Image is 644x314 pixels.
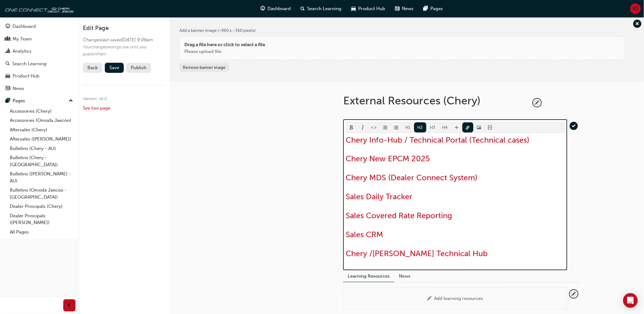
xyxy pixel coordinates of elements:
[7,169,75,185] a: Bulletins ([PERSON_NAME] - AU)
[2,21,75,32] a: Dashboard
[462,122,474,133] button: link-icon
[7,125,75,135] a: Aftersales (Chery)
[426,122,439,133] button: H3
[343,270,394,282] button: Learning Resources
[346,230,383,239] a: Sales CRM
[7,116,75,125] a: Accessories (Omoda Jaecoo)
[633,20,642,28] button: cross-icon
[2,83,75,94] a: News
[414,122,427,133] button: H2
[13,73,39,80] div: Product Hub
[419,2,448,15] a: pages-iconPages
[6,61,10,67] span: search-icon
[424,5,428,13] span: pages-icon
[357,122,369,133] button: format_italic-icon
[109,65,119,70] span: Save
[184,48,265,55] p: Please upload file.
[346,192,413,201] a: Sales Daily Tracker
[434,296,483,301] div: Add learning resources
[13,97,25,104] div: Pages
[346,154,430,163] a: Chery New EPCM 2025
[7,153,75,169] a: Bulletins (Chery - [GEOGRAPHIC_DATA])
[13,48,31,55] div: Analytics
[7,211,75,227] a: Dealer Principals ([PERSON_NAME])
[2,46,75,57] a: Analytics
[394,270,415,282] button: News
[451,122,462,133] button: divider-icon
[473,122,485,133] button: image-icon
[391,122,402,133] button: format_ol-icon
[485,122,496,133] button: video-icon
[268,5,291,12] span: Dashboard
[533,99,541,107] button: pencil-icon
[570,290,578,298] button: pencil-icon
[7,227,75,237] a: All Pages
[394,125,399,131] span: format_ol-icon
[383,125,387,131] span: format_ul-icon
[427,296,432,302] span: pencil-icon
[7,202,75,211] a: Dealer Principals (Chery)
[630,3,641,14] button: AS
[83,44,146,57] span: Your changes won t go live until you publish them .
[179,28,256,33] span: Add a banner image (~960 x ~360 pixels)
[83,24,165,32] h3: Edit Page
[6,49,10,54] span: chart-icon
[179,36,624,60] div: Drag a file here or click to select a filePlease upload file.
[2,70,75,82] a: Product Hub
[256,2,296,15] a: guage-iconDashboard
[83,36,162,43] div: Changes last saved [DATE] 9:09am
[380,122,391,133] button: format_ul-icon
[346,249,488,258] a: Chery /[PERSON_NAME] Technical Hub
[301,5,305,13] span: search-icon
[12,60,46,67] div: Search Learning
[346,135,530,145] a: Chery Info-Hub / Technical Portal (Technical cases)
[369,122,380,133] button: format_monospace-icon
[6,86,10,92] span: news-icon
[623,293,638,308] div: Open Intercom Messenger
[351,5,356,13] span: car-icon
[431,5,443,12] span: Pages
[7,107,75,116] a: Accessories (Chery)
[184,41,265,48] p: Drag a file here or click to select a file
[454,125,459,131] span: divider-icon
[6,98,10,104] span: pages-icon
[439,122,451,133] button: H4
[402,122,414,133] button: H1
[359,5,385,12] span: Product Hub
[633,5,638,12] span: AS
[6,73,10,79] span: car-icon
[6,24,10,29] span: guage-icon
[7,134,75,144] a: Aftersales ([PERSON_NAME])
[2,20,75,95] button: DashboardMy TeamAnalyticsSearch LearningProduct HubNews
[296,2,347,15] a: search-iconSearch Learning
[390,2,419,15] a: news-iconNews
[179,63,229,72] button: Remove banner image
[7,144,75,153] a: Bulletins (Chery - AU)
[13,85,24,92] div: News
[67,302,72,309] span: prev-icon
[350,125,354,131] span: format_bold-icon
[348,293,562,304] button: Add learning resources
[570,122,578,130] button: tick-icon
[13,23,36,30] div: Dashboard
[466,125,470,131] span: link-icon
[83,63,102,73] a: Back
[372,125,376,131] span: format_monospace-icon
[83,105,110,111] a: See live page
[3,2,73,15] img: oneconnect
[83,96,107,101] span: Version: v 6 . 0
[343,94,531,112] div: External Resources (Chery)
[346,211,452,220] a: Sales Covered Rate Reporting
[69,97,73,105] span: up-icon
[361,125,365,131] span: format_italic-icon
[2,33,75,45] a: My Team
[488,125,492,131] span: video-icon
